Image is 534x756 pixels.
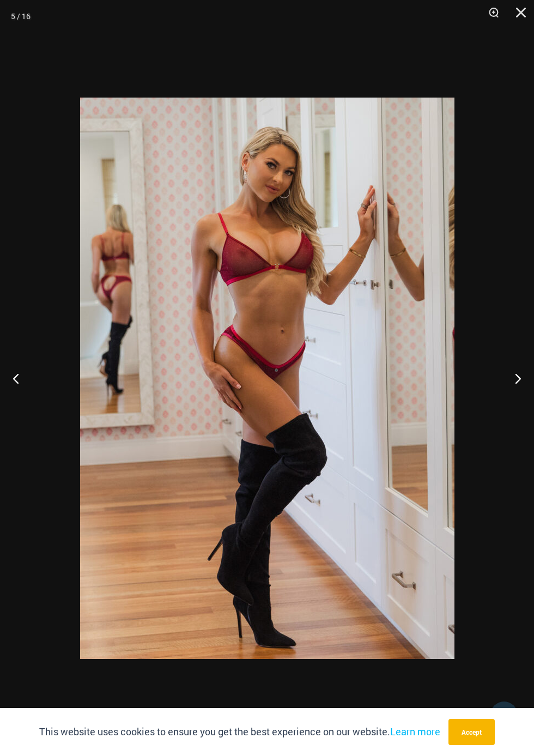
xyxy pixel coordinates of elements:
[493,351,534,406] button: Next
[448,719,495,745] button: Accept
[80,98,454,659] img: Guilty Pleasures Red 1045 Bra 6045 Thong 03
[11,8,31,25] div: 5 / 16
[390,725,440,738] a: Learn more
[39,724,440,740] p: This website uses cookies to ensure you get the best experience on our website.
